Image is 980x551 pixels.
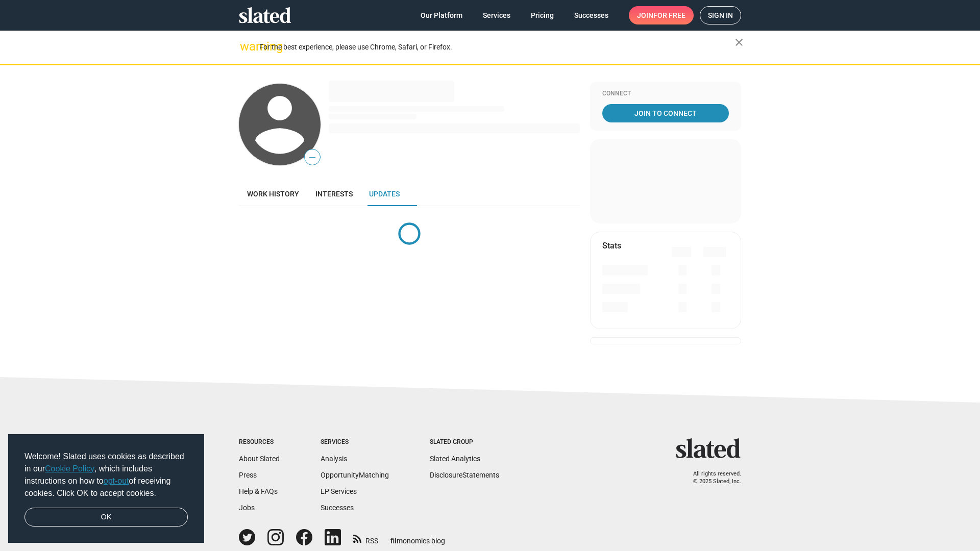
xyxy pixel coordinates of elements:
a: Interests [307,182,361,206]
span: — [305,151,320,164]
div: Resources [239,438,280,446]
a: Cookie Policy [45,464,94,473]
span: Services [483,6,510,24]
a: Join To Connect [602,104,729,122]
a: Press [239,471,257,479]
span: Join [637,6,685,24]
a: dismiss cookie message [24,508,188,527]
a: Help & FAQs [239,487,278,495]
a: filmonomics blog [390,528,445,546]
span: Updates [369,190,400,198]
span: Interests [315,190,353,198]
span: Pricing [531,6,554,24]
a: Successes [321,504,354,512]
a: Sign in [700,6,741,24]
div: Services [321,438,389,446]
a: Jobs [239,504,255,512]
p: All rights reserved. © 2025 Slated, Inc. [682,470,741,485]
a: Work history [239,182,307,206]
a: Joinfor free [629,6,694,24]
a: Successes [566,6,617,24]
a: OpportunityMatching [321,471,389,479]
mat-card-title: Stats [602,240,621,251]
div: For the best experience, please use Chrome, Safari, or Firefox. [259,40,735,54]
a: Updates [361,182,408,206]
div: Slated Group [430,438,499,446]
a: Analysis [321,455,347,463]
span: Successes [574,6,608,24]
a: opt-out [104,477,129,485]
a: RSS [353,530,378,546]
span: for free [653,6,685,24]
a: Our Platform [412,6,471,24]
mat-icon: warning [240,40,252,53]
span: Our Platform [421,6,462,24]
div: cookieconsent [8,434,204,543]
span: Join To Connect [604,104,727,122]
a: Services [475,6,519,24]
span: Sign in [708,7,733,24]
a: DisclosureStatements [430,471,499,479]
mat-icon: close [733,36,745,48]
span: Welcome! Slated uses cookies as described in our , which includes instructions on how to of recei... [24,450,188,499]
a: Pricing [523,6,562,24]
div: Connect [602,90,729,98]
a: EP Services [321,487,357,495]
span: film [390,537,403,545]
a: About Slated [239,455,280,463]
a: Slated Analytics [430,455,480,463]
span: Work history [247,190,299,198]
